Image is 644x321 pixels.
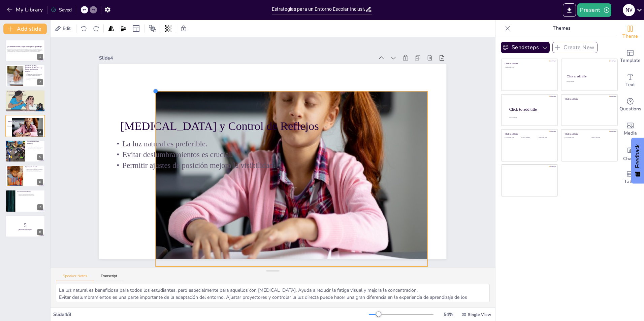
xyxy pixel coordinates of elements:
[5,40,45,62] div: 1
[617,166,644,190] div: Add a table
[5,65,45,87] div: 2
[272,4,365,14] input: Insert title
[619,105,641,113] span: Questions
[509,107,552,111] div: Click to add title
[7,49,43,54] p: Este presentación aborda la importancia de crear un entorno escolar inclusivo para estudiantes co...
[5,115,45,137] div: 4
[114,122,426,165] p: La luz natural es preferible.
[123,102,436,151] p: [MEDICAL_DATA] y Control de Reflejos
[7,124,43,126] p: Evitar deslumbramientos es crucial.
[617,44,644,69] div: Add ready made slides
[620,57,641,64] span: Template
[623,155,637,163] span: Charts
[7,222,43,229] p: 5
[3,24,47,34] button: Add slide
[505,63,553,65] div: Click to add title
[25,171,43,173] p: Mobiliario adaptado facilita el aprendizaje.
[25,74,43,75] p: La seguridad es clave en el entorno escolar.
[37,229,43,235] div: 8
[27,146,43,148] p: Colores contrastantes facilitan la lectura.
[567,81,611,82] div: Click to add text
[617,20,644,44] div: Change the overall theme
[25,77,43,80] p: La inclusión social es importante para el aprendizaje.
[5,140,45,162] div: 5
[17,193,43,195] p: Fomentar la independencia es fundamental.
[622,33,638,40] span: Theme
[8,121,43,123] p: [MEDICAL_DATA] y Control de Reflejos
[37,204,43,210] div: 7
[56,284,490,302] textarea: La luz natural es beneficiosa para todos los estudiantes, pero especialmente para aquellos con [M...
[623,4,635,16] div: N V
[51,7,72,13] div: Saved
[112,132,424,176] p: Evitar deslumbramientos es crucial.
[624,130,637,137] span: Media
[617,141,644,166] div: Add charts and graphs
[565,98,613,100] div: Click to add title
[440,311,456,318] div: 54 %
[56,274,94,281] button: Speaker Notes
[521,137,537,139] div: Click to add text
[552,42,598,53] button: Create New
[7,91,43,93] p: Seguridad y [MEDICAL_DATA]
[563,3,576,17] button: Export to PowerPoint
[591,137,612,139] div: Click to add text
[505,67,553,68] div: Click to add text
[623,3,635,17] button: N V
[61,25,72,32] span: Edit
[25,170,43,171] p: Espacio personal amplio es esencial.
[37,179,43,185] div: 6
[25,75,43,77] p: La adaptación del entorno educativo es necesaria.
[7,123,43,124] p: La luz natural es preferible.
[17,195,43,196] p: Compartir buenas prácticas beneficia a todos.
[624,178,636,185] span: Table
[94,274,124,281] button: Transcript
[25,71,43,73] p: La [MEDICAL_DATA] limita la capacidad visual.
[27,147,43,149] p: Recursos tecnológicos son valiosos.
[501,42,550,53] button: Sendsteps
[27,145,43,146] p: Materiales adaptados son necesarios.
[109,37,383,72] div: Slide 4
[131,23,141,34] div: Layout
[149,25,157,33] span: Position
[25,65,43,72] p: [MEDICAL_DATA] y [MEDICAL_DATA]: Estrategias para un Entorno Escolar Inclusivo
[538,137,553,139] div: Click to add text
[7,95,43,96] p: Mantener pasillos libres de obstáculos es esencial.
[5,190,45,212] div: 7
[53,311,369,318] div: Slide 4 / 8
[617,117,644,141] div: Add images, graphics, shapes or video
[635,144,641,168] span: Feedback
[565,137,586,139] div: Click to add text
[505,137,520,139] div: Click to add text
[5,215,45,237] div: 8
[468,312,491,317] span: Single View
[505,133,553,135] div: Click to add title
[27,141,43,144] p: Materiales y Recursos Didácticos
[17,192,43,194] p: Mantener el ambiente ordenado es clave.
[565,133,613,135] div: Click to add title
[19,229,32,230] strong: ¡Prepárate para el quiz!
[513,20,610,36] p: Themes
[7,126,43,127] p: Permitir ajustes de posición mejora la visibilidad.
[25,166,43,168] p: Organización del Aula
[617,93,644,117] div: Get real-time input from your audience
[7,92,43,94] p: Cintas reflectoras mejoran la seguridad.
[625,81,635,88] span: Text
[37,104,43,110] div: 3
[7,94,43,95] p: Señalización táctil facilita la [MEDICAL_DATA].
[5,4,46,15] button: My Library
[617,69,644,93] div: Add text boxes
[567,75,612,78] div: Click to add title
[577,3,611,17] button: Present
[509,117,552,118] div: Click to add body
[25,169,43,170] p: Ubicación estratégica mejora la accesibilidad.
[5,90,45,112] div: 3
[5,165,45,187] div: 6
[37,54,43,60] div: 1
[37,154,43,160] div: 5
[7,46,42,47] strong: ¡Un ambiente accesible y seguro es clave para el aprendizaje!
[631,138,644,183] button: Feedback - Show survey
[37,79,43,85] div: 2
[111,143,423,186] p: Permitir ajustes de posición mejora la visibilidad.
[17,191,43,193] p: Recomendaciones Finales
[37,129,43,135] div: 4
